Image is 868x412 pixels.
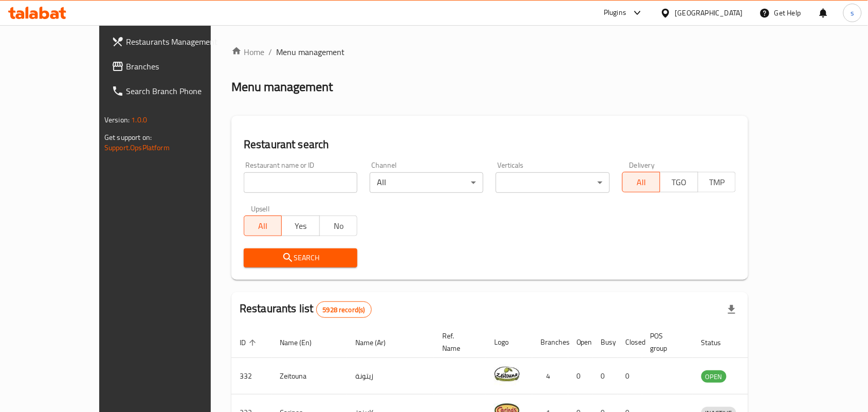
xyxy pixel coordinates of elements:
div: OPEN [701,370,727,383]
label: Delivery [629,162,655,169]
button: Search [244,248,357,267]
button: No [319,216,357,236]
span: All [248,219,278,234]
div: Plugins [604,7,626,19]
td: 0 [618,358,642,395]
span: 5928 record(s) [317,305,371,315]
th: Logo [486,327,532,358]
div: Export file [719,297,744,322]
th: Open [568,327,593,358]
div: Total records count [316,301,372,318]
button: All [622,172,660,192]
span: No [324,219,353,234]
a: Home [231,46,264,58]
span: Search Branch Phone [126,85,236,97]
th: Branches [532,327,568,358]
button: TGO [660,172,698,192]
span: Version: [104,113,130,127]
label: Upsell [251,205,270,212]
td: 332 [231,358,272,395]
span: Name (Ar) [355,336,399,349]
button: All [244,216,282,236]
div: ​ [496,172,609,193]
button: Yes [281,216,319,236]
div: All [370,172,483,193]
h2: Menu management [231,79,333,95]
h2: Restaurants list [240,301,372,318]
input: Search for restaurant name or ID.. [244,172,357,193]
span: Restaurants Management [126,35,236,48]
nav: breadcrumb [231,46,748,58]
img: Zeitouna [494,361,520,387]
a: Search Branch Phone [103,79,244,103]
button: TMP [698,172,736,192]
h2: Restaurant search [244,137,736,152]
span: ID [240,336,259,349]
td: 0 [593,358,618,395]
th: Closed [618,327,642,358]
a: Support.OpsPlatform [104,141,170,154]
span: Yes [286,219,315,234]
td: زيتونة [347,358,434,395]
span: Menu management [276,46,345,58]
span: Ref. Name [442,330,474,354]
span: OPEN [701,371,727,383]
a: Restaurants Management [103,29,244,54]
span: All [627,175,656,190]
span: Name (En) [280,336,325,349]
a: Branches [103,54,244,79]
th: Busy [593,327,618,358]
li: / [268,46,272,58]
td: 4 [532,358,568,395]
span: s [851,7,854,19]
td: 0 [568,358,593,395]
span: Search [252,252,349,264]
span: POS group [650,330,681,354]
div: [GEOGRAPHIC_DATA] [675,7,743,19]
span: TMP [702,175,732,190]
span: TGO [664,175,694,190]
span: Branches [126,60,236,73]
span: Get support on: [104,131,152,144]
span: 1.0.0 [131,113,147,127]
span: Status [701,336,735,349]
td: Zeitouna [272,358,347,395]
